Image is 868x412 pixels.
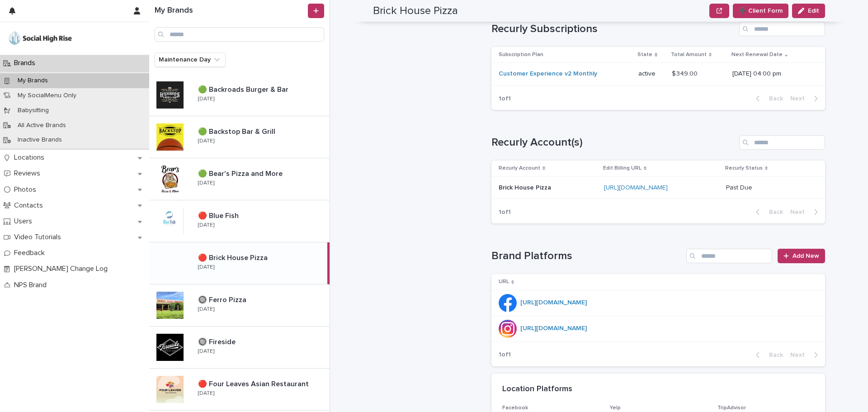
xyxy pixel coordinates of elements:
p: Contacts [10,201,50,210]
span: Edit [808,8,819,14]
p: Total Amount [671,50,707,60]
p: Users [10,217,39,226]
p: Photos [10,185,43,194]
p: [PERSON_NAME] Change Log [10,265,115,273]
button: Back [749,351,787,359]
input: Search [739,22,825,36]
p: Recurly Status [725,163,763,173]
p: URL [499,277,509,287]
p: [DATE] 04:00 pm [732,70,811,78]
a: 🟢 Backroads Burger & Bar🟢 Backroads Burger & Bar [DATE] [149,74,330,116]
p: My SocialMenu Only [10,92,84,99]
img: o5DnuTxEQV6sW9jFYBBf [7,29,73,47]
span: ➕ Client Form [739,6,783,15]
p: 1 of 1 [491,344,518,366]
p: Subscription Plan [499,50,543,60]
button: Next [787,208,825,216]
p: Next Renewal Date [731,50,783,60]
p: Feedback [10,249,52,257]
a: [URL][DOMAIN_NAME] [604,185,668,191]
tr: Customer Experience v2 Monthly active$ 349.00$ 349.00 [DATE] 04:00 pm [491,63,825,85]
p: Inactive Brands [10,136,69,144]
p: Brands [10,59,42,67]
p: 🔘 Ferro Pizza [198,294,248,304]
button: ➕ Client Form [733,4,788,18]
p: 🟢 Backstop Bar & Grill [198,126,277,136]
p: State [637,50,652,60]
a: Customer Experience v2 Monthly [499,70,597,78]
p: [DATE] [198,348,214,355]
p: 1 of 1 [491,88,518,110]
h1: Recurly Subscriptions [491,23,736,36]
p: Video Tutorials [10,233,68,242]
a: 🟢 Bear's Pizza and More🟢 Bear's Pizza and More [DATE] [149,158,330,200]
p: Brick House Pizza [499,182,553,192]
p: [DATE] [198,138,214,144]
p: [DATE] [198,390,214,397]
button: Next [787,95,825,103]
p: Past Due [726,182,754,192]
p: All Active Brands [10,122,73,129]
input: Search [155,27,324,42]
span: TripAdvisor [717,405,746,411]
p: active [638,70,665,78]
p: [DATE] [198,96,214,102]
span: Next [790,352,810,358]
a: 🔴 Four Leaves Asian Restaurant🔴 Four Leaves Asian Restaurant [DATE] [149,369,330,411]
a: 🟢 Backstop Bar & Grill🟢 Backstop Bar & Grill [DATE] [149,116,330,158]
a: 🔘 Fireside🔘 Fireside [DATE] [149,327,330,369]
tr: [URL][DOMAIN_NAME] [491,316,825,341]
span: Back [764,209,783,215]
a: Add New [778,249,825,263]
button: Maintenance Day [155,52,226,67]
p: $ 349.00 [672,68,699,78]
p: 1 of 1 [491,201,518,223]
p: Locations [10,153,52,162]
p: [DATE] [198,306,214,313]
p: [DATE] [198,222,214,228]
p: 🔘 Fireside [198,336,237,346]
p: [DATE] [198,180,214,186]
button: Back [749,95,787,103]
p: Edit Billing URL [603,163,642,173]
a: 🔴 Brick House Pizza🔴 Brick House Pizza [DATE] [149,242,330,284]
span: Facebook [502,405,528,411]
h1: Brand Platforms [491,250,683,263]
p: Reviews [10,169,47,178]
a: 🔘 Ferro Pizza🔘 Ferro Pizza [DATE] [149,284,330,327]
p: 🟢 Backroads Burger & Bar [198,84,290,94]
p: Babysitting [10,107,56,114]
p: 🔴 Four Leaves Asian Restaurant [198,378,311,388]
h1: My Brands [155,6,306,16]
button: Edit [792,4,825,18]
span: Back [764,352,783,358]
span: Add New [793,253,819,259]
p: 🟢 Bear's Pizza and More [198,168,284,178]
p: 🔴 Blue Fish [198,210,241,220]
button: Next [787,351,825,359]
p: My Brands [10,77,55,85]
h2: Location Platforms [502,384,572,394]
p: [DATE] [198,264,214,270]
a: [URL][DOMAIN_NAME] [520,325,587,331]
p: 🔴 Brick House Pizza [198,252,269,262]
tr: Brick House PizzaBrick House Pizza [URL][DOMAIN_NAME]Past DuePast Due [491,176,825,199]
span: Next [790,209,810,215]
h1: Recurly Account(s) [491,136,736,149]
h2: Brick House Pizza [373,5,458,18]
span: Next [790,95,810,102]
input: Search [686,249,772,263]
span: Yelp [610,405,621,411]
p: NPS Brand [10,281,54,289]
input: Search [739,135,825,150]
p: Recurly Account [499,163,540,173]
tr: [URL][DOMAIN_NAME] [491,290,825,316]
button: Back [749,208,787,216]
span: Back [764,95,783,102]
a: 🔴 Blue Fish🔴 Blue Fish [DATE] [149,200,330,242]
a: [URL][DOMAIN_NAME] [520,299,587,306]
